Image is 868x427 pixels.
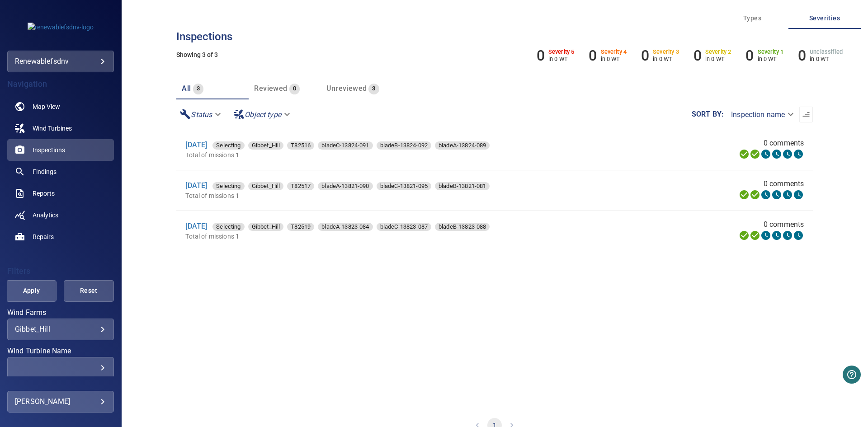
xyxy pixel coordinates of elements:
h6: 0 [798,47,806,64]
div: renewablefsdnv [15,54,106,69]
span: Unreviewed [326,84,367,93]
a: findings noActive [7,161,114,183]
h6: 0 [641,47,649,64]
span: Types [722,13,783,24]
p: in 0 WT [810,56,843,62]
div: renewablefsdnv [7,51,114,72]
em: Status [191,110,212,119]
div: Gibbet_Hill [248,223,284,231]
span: Map View [33,102,60,111]
svg: Classification 0% [793,149,804,160]
span: T82516 [287,141,314,150]
span: Gibbet_Hill [248,182,284,191]
span: bladeC-13821-095 [377,182,431,191]
h6: 0 [693,47,702,64]
span: Reset [75,285,103,296]
span: Reports [33,189,55,198]
span: T82519 [287,222,314,231]
span: bladeA-13821-090 [318,182,373,191]
h5: Showing 3 of 3 [176,52,813,58]
h6: 0 [537,47,545,64]
h6: Severity 5 [548,49,575,55]
span: Reviewed [254,84,287,93]
div: bladeA-13824-089 [435,141,490,150]
div: Gibbet_Hill [248,141,284,150]
span: Analytics [33,211,58,220]
span: bladeB-13823-088 [435,222,490,231]
svg: ML Processing 0% [771,189,782,200]
p: Total of missions 1 [185,232,615,241]
div: Wind Turbine Name [7,357,114,379]
div: Wind Farms [7,319,114,340]
h6: 0 [589,47,597,64]
p: in 0 WT [653,56,679,62]
div: bladeC-13824-091 [318,141,373,150]
li: Severity 2 [693,47,731,64]
svg: Matching 0% [782,149,793,160]
label: Wind Turbine Name [7,347,114,355]
div: [PERSON_NAME] [15,394,106,409]
button: Apply [6,280,57,302]
h3: Inspections [176,31,813,42]
li: Severity 4 [589,47,627,64]
a: repairs noActive [7,226,114,248]
div: Status [176,107,226,122]
label: Sort by : [692,111,724,118]
div: T82516 [287,141,314,150]
svg: Uploading 100% [739,149,750,160]
a: analytics noActive [7,204,114,226]
div: Selecting [212,182,244,190]
p: in 0 WT [705,56,731,62]
a: map noActive [7,96,114,117]
span: All [182,84,191,93]
button: Sort list from oldest to newest [799,107,813,122]
div: bladeC-13823-087 [377,223,431,231]
label: Wind Farms [7,309,114,316]
div: bladeB-13823-088 [435,223,490,231]
button: Reset [64,280,114,302]
div: Selecting [212,223,244,231]
svg: Data Formatted 100% [750,230,760,241]
div: T82519 [287,223,314,231]
div: Object type [230,107,296,122]
div: bladeB-13824-092 [377,141,431,150]
span: Gibbet_Hill [248,141,284,150]
a: reports noActive [7,183,114,204]
span: Inspections [33,145,65,155]
div: Inspection name [724,107,799,122]
h6: Unclassified [810,49,843,55]
span: Severities [794,13,855,24]
svg: Uploading 100% [739,230,750,241]
li: Severity 3 [641,47,679,64]
span: 0 comments [764,138,804,149]
h6: Severity 4 [601,49,627,55]
div: T82517 [287,182,314,190]
span: 0 comments [764,178,804,189]
span: 0 comments [764,219,804,230]
a: [DATE] [185,141,207,149]
span: 3 [193,84,203,94]
p: Total of missions 1 [185,191,615,200]
div: bladeA-13823-084 [318,223,373,231]
h6: Severity 2 [705,49,731,55]
span: 3 [368,84,379,94]
span: Findings [33,167,57,176]
span: Apply [18,285,45,296]
span: Wind Turbines [33,124,72,133]
svg: Data Formatted 100% [750,149,760,160]
h6: Severity 1 [758,49,784,55]
a: [DATE] [185,181,207,190]
p: Total of missions 1 [185,150,615,160]
div: bladeC-13821-095 [377,182,431,190]
a: [DATE] [185,222,207,230]
span: Repairs [33,232,54,241]
span: bladeA-13824-089 [435,141,490,150]
a: windturbines noActive [7,117,114,139]
svg: ML Processing 0% [771,230,782,241]
div: bladeB-13821-081 [435,182,490,190]
svg: Data Formatted 100% [750,189,760,200]
li: Severity Unclassified [798,47,843,64]
h6: Severity 3 [653,49,679,55]
span: Selecting [212,222,244,231]
img: renewablefsdnv-logo [28,23,94,32]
